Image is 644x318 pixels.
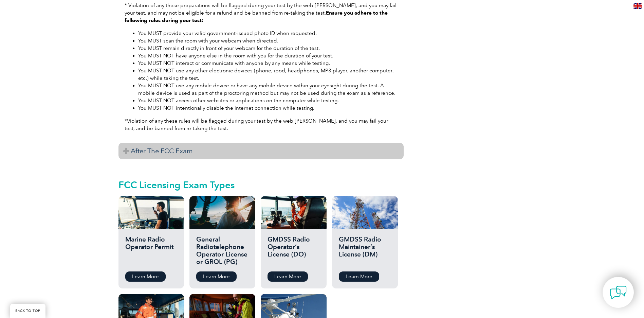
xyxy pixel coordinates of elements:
a: Learn More [339,271,379,282]
h3: After The FCC Exam [118,143,404,159]
li: You MUST NOT use any other electronic devices (phone, ipod, headphones, MP3 player, another compu... [138,67,398,82]
p: *Violation of any these rules will be flagged during your test by the web [PERSON_NAME], and you ... [125,117,398,132]
img: contact-chat.png [610,284,627,301]
h2: GMDSS Radio Maintainer’s License (DM) [339,236,391,266]
li: You MUST NOT use any mobile device or have any mobile device within your eyesight during the test... [138,82,398,97]
li: You MUST NOT interact or communicate with anyone by any means while testing. [138,59,398,67]
a: BACK TO TOP [10,304,45,318]
li: You MUST NOT access other websites or applications on the computer while testing. [138,97,398,104]
li: You MUST scan the room with your webcam when directed. [138,37,398,45]
h2: GMDSS Radio Operator’s License (DO) [268,236,319,266]
h2: FCC Licensing Exam Types [118,179,404,190]
a: Learn More [125,271,166,282]
li: You MUST provide your valid government-issued photo ID when requested. [138,30,398,37]
a: Learn More [268,271,308,282]
li: You MUST NOT intentionally disable the internet connection while testing. [138,104,398,112]
p: * Violation of any these preparations will be flagged during your test by the web [PERSON_NAME], ... [125,2,398,24]
h2: Marine Radio Operator Permit [125,236,177,266]
a: Learn More [196,271,237,282]
li: You MUST NOT have anyone else in the room with you for the duration of your test. [138,52,398,59]
h2: General Radiotelephone Operator License or GROL (PG) [196,236,248,266]
img: en [633,3,642,9]
li: You MUST remain directly in front of your webcam for the duration of the test. [138,45,398,52]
